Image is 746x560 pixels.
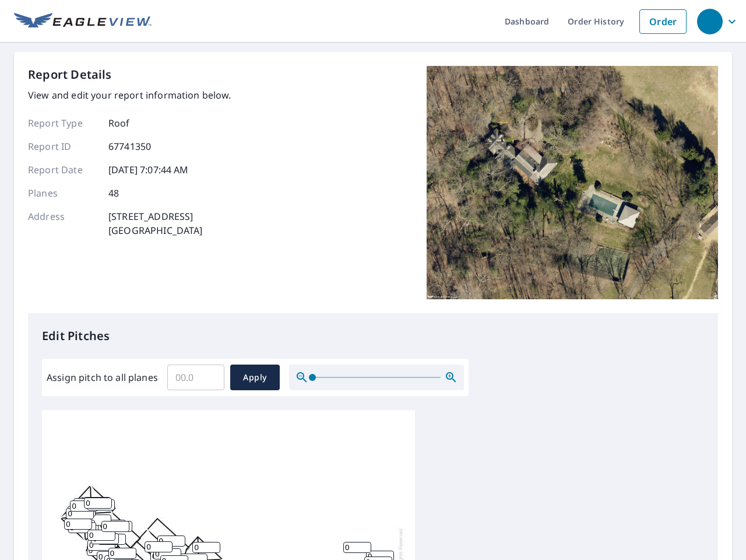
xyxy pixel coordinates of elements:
[639,9,687,34] a: Order
[28,209,98,237] p: Address
[28,163,98,177] p: Report Date
[28,186,98,200] p: Planes
[167,361,224,394] input: 00.0
[240,370,270,385] span: Apply
[47,370,158,384] label: Assign pitch to all planes
[28,116,98,130] p: Report Type
[108,116,130,130] p: Roof
[42,327,704,345] p: Edit Pitches
[28,88,231,102] p: View and edit your report information below.
[108,186,119,200] p: 48
[108,209,203,237] p: [STREET_ADDRESS] [GEOGRAPHIC_DATA]
[427,66,718,299] img: Top image
[108,139,151,153] p: 67741350
[14,13,152,30] img: EV Logo
[28,139,98,153] p: Report ID
[230,365,280,390] button: Apply
[28,66,112,83] p: Report Details
[108,163,189,177] p: [DATE] 7:07:44 AM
